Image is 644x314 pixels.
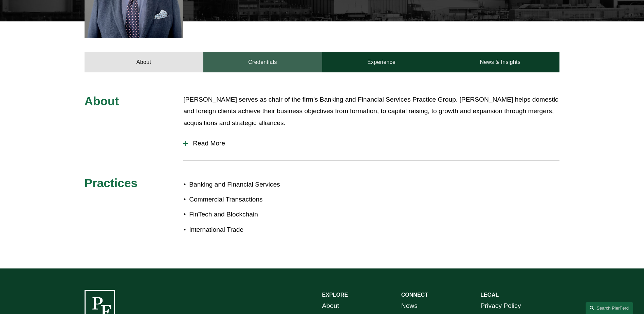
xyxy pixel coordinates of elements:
p: Commercial Transactions [189,194,322,206]
p: [PERSON_NAME] serves as chair of the firm’s Banking and Financial Services Practice Group. [PERSO... [183,94,559,129]
span: Practices [85,176,138,190]
p: FinTech and Blockchain [189,209,322,221]
p: International Trade [189,224,322,236]
a: About [322,300,339,312]
a: About [85,52,203,72]
strong: EXPLORE [322,292,348,298]
strong: CONNECT [401,292,428,298]
a: News & Insights [441,52,559,72]
p: Banking and Financial Services [189,179,322,191]
button: Read More [183,135,559,152]
a: Search this site [586,302,633,314]
span: About [85,94,119,108]
a: Privacy Policy [480,300,521,312]
a: News [401,300,418,312]
span: Read More [188,140,559,147]
strong: LEGAL [480,292,499,298]
a: Credentials [203,52,322,72]
a: Experience [322,52,441,72]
